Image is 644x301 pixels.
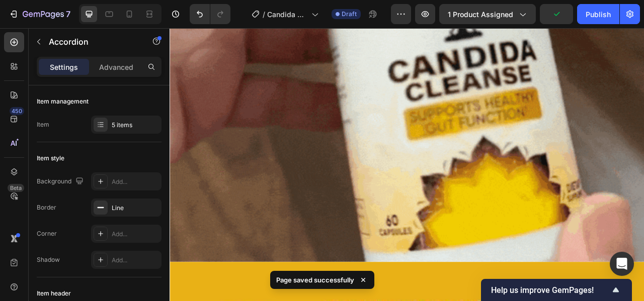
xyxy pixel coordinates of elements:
[491,285,610,295] span: Help us improve GemPages!
[37,229,57,238] div: Corner
[37,120,49,129] div: Item
[190,4,230,24] div: Undo/Redo
[99,62,133,72] p: Advanced
[4,4,75,24] button: 7
[37,175,86,188] div: Background
[37,203,56,212] div: Border
[586,9,611,20] div: Publish
[112,256,159,265] div: Add...
[448,9,513,20] span: 1 product assigned
[263,9,265,20] span: /
[37,154,64,163] div: Item style
[112,121,159,130] div: 5 items
[66,8,70,20] p: 7
[439,4,536,24] button: 1 product assigned
[170,28,644,301] iframe: Design area
[577,4,619,24] button: Publish
[610,252,634,276] div: Open Intercom Messenger
[8,184,24,192] div: Beta
[37,255,60,264] div: Shadow
[342,10,357,19] span: Draft
[267,9,307,20] span: Candida Cleanse
[112,177,159,186] div: Add...
[50,62,78,72] p: Settings
[276,275,354,285] p: Page saved successfully
[49,36,134,48] p: Accordion
[10,107,24,115] div: 450
[112,204,159,213] div: Line
[37,97,89,106] div: Item management
[491,284,622,296] button: Show survey - Help us improve GemPages!
[112,230,159,239] div: Add...
[37,289,71,298] div: Item header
